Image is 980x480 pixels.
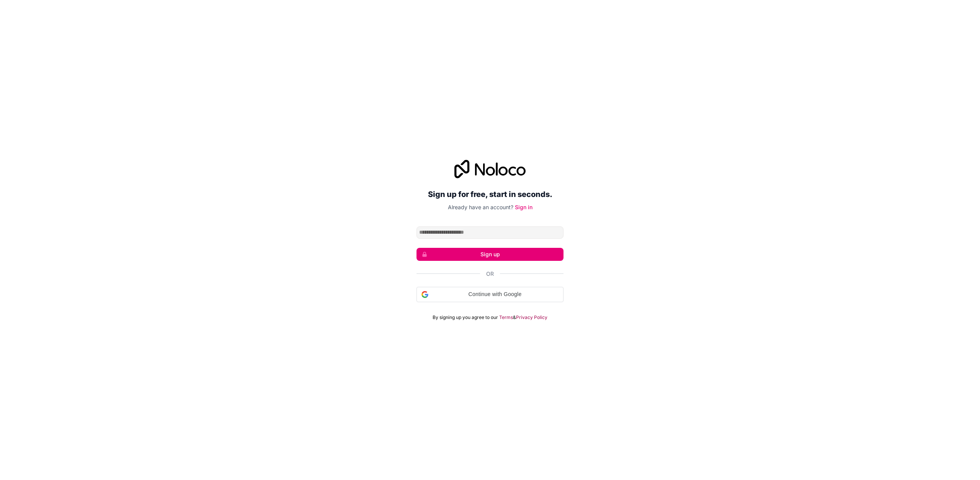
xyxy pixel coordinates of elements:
div: Continue with Google [416,287,563,302]
h2: Sign up for free, start in seconds. [416,187,563,201]
span: By signing up you agree to our [433,314,498,321]
button: Sign up [416,248,563,261]
a: Terms [499,314,513,321]
span: Already have an account? [448,204,513,210]
span: & [513,314,516,321]
span: Continue with Google [431,290,559,298]
input: Email address [416,226,563,239]
a: Sign in [515,204,532,210]
span: Or [486,270,494,278]
a: Privacy Policy [516,314,547,321]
